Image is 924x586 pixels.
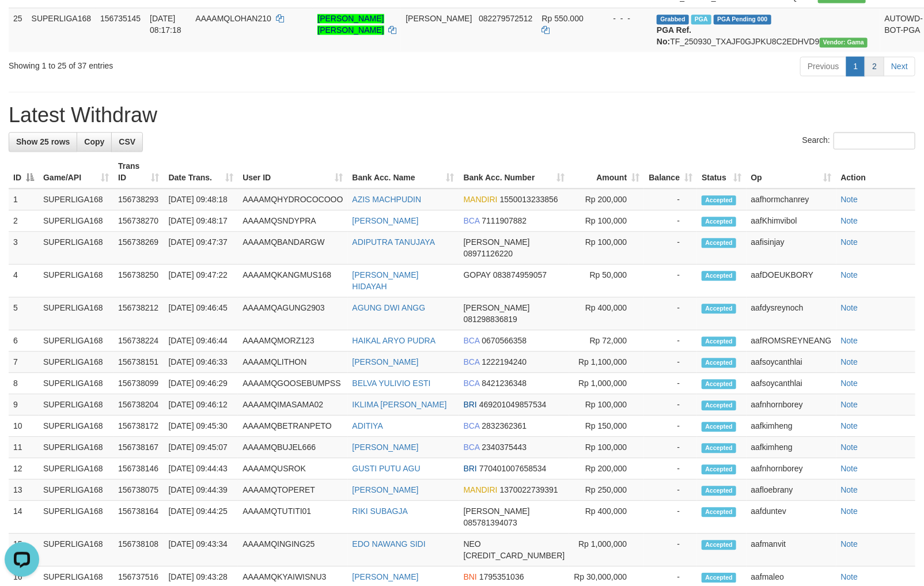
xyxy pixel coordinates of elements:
td: - [644,188,697,210]
td: aafhormchanrey [747,188,836,210]
a: BELVA YULIVIO ESTI [353,379,431,388]
a: Copy [77,132,112,152]
td: - [644,373,697,394]
a: Note [841,400,858,409]
span: Copy [84,137,104,146]
td: Rp 400,000 [569,297,644,330]
td: 10 [9,415,39,437]
td: 1 [9,188,39,210]
td: - [644,501,697,534]
span: CSV [119,137,135,146]
td: Rp 100,000 [569,232,644,264]
a: EDO NAWANG SIDI [353,539,426,549]
th: Bank Acc. Number: activate to sort column ascending [459,156,570,188]
td: aafdysreynoch [747,297,836,330]
span: BRI [464,464,477,473]
td: - [644,264,697,297]
td: Rp 250,000 [569,479,644,501]
a: Note [841,216,858,225]
a: Note [841,539,858,549]
a: Note [841,443,858,452]
td: 156738250 [113,264,164,297]
span: Grabbed [657,14,689,24]
td: AAAAMQKANGMUS168 [238,264,347,297]
td: AAAAMQMORZ123 [238,330,347,351]
td: 12 [9,458,39,479]
td: - [644,479,697,501]
label: Search: [802,132,915,149]
td: 156738204 [113,394,164,415]
td: [DATE] 09:48:18 [164,188,238,210]
td: aafROMSREYNEANG [747,330,836,351]
td: [DATE] 09:43:34 [164,534,238,566]
span: Copy 0670566358 to clipboard [482,336,527,345]
span: [PERSON_NAME] [464,303,530,312]
td: TF_250930_TXAJF0GJPKU8C2EDHVD9 [652,7,880,52]
td: 6 [9,330,39,351]
a: Next [884,56,915,76]
a: 1 [846,56,866,76]
td: 156738075 [113,479,164,501]
a: HAIKAL ARYO PUDRA [353,336,436,345]
a: RIKI SUBAGJA [353,506,408,516]
a: Note [841,303,858,312]
td: SUPERLIGA168 [39,458,113,479]
div: - - - [604,13,647,24]
td: AAAAMQINGING25 [238,534,347,566]
td: AAAAMQBANDARGW [238,232,347,264]
td: [DATE] 09:47:37 [164,232,238,264]
td: AAAAMQIMASAMA02 [238,394,347,415]
td: [DATE] 09:48:17 [164,210,238,232]
a: [PERSON_NAME] [353,443,419,452]
span: Accepted [702,337,736,346]
td: AAAAMQTOPERET [238,479,347,501]
td: aafsoycanthlai [747,351,836,373]
td: - [644,297,697,330]
a: ADIPUTRA TANUJAYA [353,237,436,247]
td: 25 [9,7,27,52]
td: 156738172 [113,415,164,437]
td: aafnhornborey [747,394,836,415]
a: Note [841,485,858,494]
a: IKLIMA [PERSON_NAME] [353,400,447,409]
span: BCA [464,357,480,366]
td: - [644,330,697,351]
th: Amount: activate to sort column ascending [569,156,644,188]
span: Copy 085781394073 to clipboard [464,518,517,527]
span: BRI [464,400,477,409]
td: aafnhornborey [747,458,836,479]
span: MANDIRI [464,195,498,204]
td: 3 [9,232,39,264]
td: [DATE] 09:46:29 [164,373,238,394]
a: Note [841,379,858,388]
th: Trans ID: activate to sort column ascending [113,156,164,188]
a: CSV [111,132,143,152]
span: PGA Pending [714,14,771,24]
a: Show 25 rows [9,132,77,152]
span: NEO [464,539,481,549]
td: [DATE] 09:46:33 [164,351,238,373]
span: Copy 7111907882 to clipboard [482,216,527,225]
td: 11 [9,437,39,458]
td: [DATE] 09:44:43 [164,458,238,479]
span: Marked by aafchhiseyha [691,14,711,24]
td: 14 [9,501,39,534]
span: Copy 08971126220 to clipboard [464,249,513,258]
td: AAAAMQLITHON [238,351,347,373]
a: Note [841,270,858,279]
td: Rp 100,000 [569,394,644,415]
td: SUPERLIGA168 [39,210,113,232]
td: Rp 400,000 [569,501,644,534]
td: 5 [9,297,39,330]
span: 156735145 [100,14,141,23]
a: [PERSON_NAME] [353,485,419,494]
span: Copy 1222194240 to clipboard [482,357,527,366]
a: [PERSON_NAME] [353,216,419,225]
a: [PERSON_NAME] HIDAYAH [353,270,419,291]
span: Accepted [702,464,736,474]
td: 156738293 [113,188,164,210]
span: [PERSON_NAME] [464,237,530,247]
span: Accepted [702,422,736,432]
td: Rp 200,000 [569,458,644,479]
td: [DATE] 09:46:45 [164,297,238,330]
